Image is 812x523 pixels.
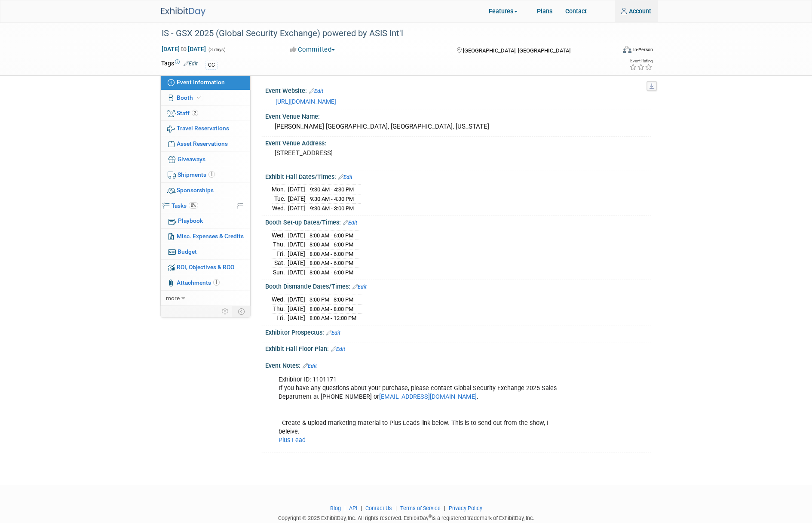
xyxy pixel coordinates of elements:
a: Edit [352,284,367,290]
td: Mon. [272,185,288,194]
img: ExhibitDay [161,7,205,16]
span: to [180,46,188,52]
td: [DATE] [288,268,305,277]
div: Event Rating [629,59,653,63]
td: [DATE] [288,194,306,204]
a: Blog [330,505,341,511]
span: | [359,505,364,511]
span: Booth [177,94,203,101]
div: CC [205,61,218,70]
sup: ® [429,514,432,519]
span: more [166,295,180,301]
span: [DATE] [DATE] [161,45,206,53]
span: | [393,505,399,511]
div: [PERSON_NAME] [GEOGRAPHIC_DATA], [GEOGRAPHIC_DATA], [US_STATE] [272,120,645,133]
span: 3:00 PM - 8:00 PM [309,296,353,303]
td: Wed. [272,231,288,240]
div: Event Notes: [265,359,651,370]
td: [DATE] [288,258,305,268]
a: Account [615,0,658,22]
span: Staff [177,110,198,117]
span: Giveaways [178,156,205,163]
a: Edit [303,363,317,369]
td: [DATE] [288,249,305,258]
div: Event Website: [265,84,651,95]
div: Booth Dismantle Dates/Times: [265,280,651,291]
td: Tue. [272,194,288,204]
span: 8:00 AM - 6:00 PM [309,232,353,239]
span: Misc. Expenses & Credits [177,233,244,240]
div: Event Venue Address: [265,137,651,148]
a: Attachments1 [161,275,250,290]
a: Sponsorships [161,183,250,198]
div: IS - GSX 2025 (Global Security Exchange) powered by ASIS Int'l [159,26,611,41]
a: Contact [559,0,593,22]
span: 9:30 AM - 4:30 PM [310,186,354,193]
a: Staff2 [161,106,250,121]
span: 0% [189,202,198,209]
a: ROI, Objectives & ROO [161,260,250,275]
td: [DATE] [288,314,305,323]
span: 8:00 AM - 6:00 PM [309,269,353,276]
a: Edit [309,88,323,94]
i: Booth reservation complete [197,95,201,100]
td: Sat. [272,258,288,268]
span: 8:00 AM - 8:00 PM [309,306,353,312]
a: Terms of Service [400,505,441,511]
a: Shipments1 [161,167,250,182]
td: [DATE] [288,203,306,212]
a: Edit [343,220,357,226]
span: Shipments [178,171,215,178]
div: Exhibit Hall Dates/Times: [265,170,651,182]
pre: [STREET_ADDRESS] [275,149,417,157]
td: Wed. [272,295,288,305]
a: more [161,291,250,306]
td: [DATE] [288,240,305,249]
span: 8:00 AM - 6:00 PM [309,260,353,266]
a: Asset Reservations [161,136,250,151]
span: Asset Reservations [177,140,228,147]
div: Exhibit Hall Floor Plan: [265,342,651,354]
div: In-Person [633,46,653,53]
a: Booth [161,90,250,105]
td: Sun. [272,268,288,277]
div: Event Venue Name: [265,110,651,121]
span: 2 [192,110,198,116]
a: Plus Lead [279,437,306,444]
td: [DATE] [288,231,305,240]
span: 9:30 AM - 4:30 PM [310,196,354,202]
a: Plans [530,0,559,22]
a: Playbook [161,213,250,228]
a: [URL][DOMAIN_NAME] [276,98,336,105]
td: [DATE] [288,185,306,194]
span: Attachments [177,279,220,286]
a: [EMAIL_ADDRESS][DOMAIN_NAME] [379,393,477,400]
a: Contact Us [365,505,392,511]
td: Thu. [272,304,288,314]
span: ROI, Objectives & ROO [177,264,234,271]
button: Committed [287,45,338,54]
td: Fri. [272,249,288,258]
span: Travel Reservations [177,125,229,132]
span: Sponsorships [177,187,214,194]
td: Toggle Event Tabs [233,306,250,317]
a: Misc. Expenses & Credits [161,229,250,244]
span: 8:00 AM - 12:00 PM [309,315,356,321]
td: [DATE] [288,295,305,305]
a: Edit [326,330,340,336]
span: 1 [208,171,215,178]
td: Fri. [272,314,288,323]
div: Booth Set-up Dates/Times: [265,216,651,227]
td: Tags [161,59,198,70]
a: Event Information [161,75,250,90]
a: Tasks0% [161,198,250,213]
img: Format-Inperson.png [623,46,631,53]
td: Wed. [272,203,288,212]
span: | [342,505,348,511]
span: 9:30 AM - 3:00 PM [310,205,354,212]
a: Edit [184,61,198,67]
span: Event Information [177,79,225,86]
span: (3 days) [208,47,226,52]
a: Privacy Policy [449,505,482,511]
a: Budget [161,244,250,259]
